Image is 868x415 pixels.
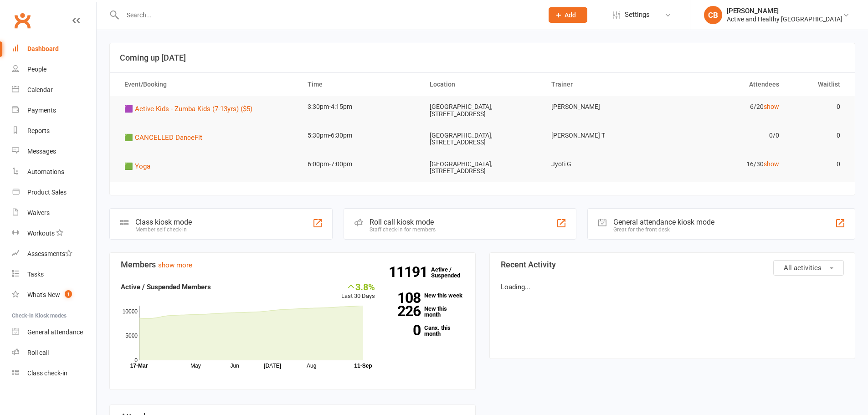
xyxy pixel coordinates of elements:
[12,182,96,203] a: Product Sales
[12,59,96,80] a: People
[389,265,431,279] strong: 11191
[124,103,259,114] button: 🟪 Active Kids - Zumba Kids (7-13yrs) ($5)
[116,73,299,96] th: Event/Booking
[773,260,844,276] button: All activities
[389,291,421,305] strong: 108
[135,226,192,233] div: Member self check-in
[543,154,665,175] td: Jyoti G
[565,11,576,19] span: Add
[120,9,537,21] input: Search...
[543,96,665,118] td: [PERSON_NAME]
[27,168,64,175] div: Automations
[501,260,844,269] h3: Recent Activity
[27,86,53,93] div: Calendar
[613,226,714,233] div: Great for the front desk
[299,125,421,146] td: 5:30pm-6:30pm
[665,96,787,118] td: 6/20
[625,5,650,25] span: Settings
[431,260,471,285] a: 11191Active / Suspended
[27,369,67,377] div: Class check-in
[27,291,60,298] div: What's New
[787,154,848,175] td: 0
[421,96,544,125] td: [GEOGRAPHIC_DATA], [STREET_ADDRESS]
[341,282,375,292] div: 3.8%
[27,148,56,155] div: Messages
[299,154,421,175] td: 6:00pm-7:00pm
[27,230,55,237] div: Workouts
[12,244,96,264] a: Assessments
[27,107,56,114] div: Payments
[784,264,822,272] span: All activities
[370,226,436,233] div: Staff check-in for members
[787,96,848,118] td: 0
[27,127,50,134] div: Reports
[665,125,787,146] td: 0/0
[787,125,848,146] td: 0
[124,105,252,113] span: 🟪 Active Kids - Zumba Kids (7-13yrs) ($5)
[12,203,96,223] a: Waivers
[727,7,842,15] div: [PERSON_NAME]
[421,73,544,96] th: Location
[158,261,192,269] a: show more
[12,100,96,121] a: Payments
[27,328,83,336] div: General attendance
[121,260,464,269] h3: Members
[764,160,779,168] a: show
[389,292,464,298] a: 108New this week
[124,161,157,172] button: 🟩 Yoga
[27,250,72,257] div: Assessments
[124,132,209,143] button: 🟩 CANCELLED DanceFit
[421,125,544,154] td: [GEOGRAPHIC_DATA], [STREET_ADDRESS]
[299,96,421,118] td: 3:30pm-4:15pm
[11,9,34,32] a: Clubworx
[12,363,96,384] a: Class kiosk mode
[27,189,67,196] div: Product Sales
[341,282,375,301] div: Last 30 Days
[12,80,96,100] a: Calendar
[27,45,59,52] div: Dashboard
[27,349,49,356] div: Roll call
[421,154,544,182] td: [GEOGRAPHIC_DATA], [STREET_ADDRESS]
[389,323,421,337] strong: 0
[549,7,587,23] button: Add
[665,154,787,175] td: 16/30
[12,322,96,343] a: General attendance kiosk mode
[501,282,844,292] p: Loading...
[12,285,96,305] a: What's New1
[389,325,464,337] a: 0Canx. this month
[543,73,665,96] th: Trainer
[370,218,436,226] div: Roll call kiosk mode
[124,133,202,142] span: 🟩 CANCELLED DanceFit
[135,218,192,226] div: Class kiosk mode
[389,306,464,318] a: 226New this month
[543,125,665,146] td: [PERSON_NAME] T
[665,73,787,96] th: Attendees
[299,73,421,96] th: Time
[12,39,96,59] a: Dashboard
[124,162,150,170] span: 🟩 Yoga
[12,223,96,244] a: Workouts
[12,162,96,182] a: Automations
[704,6,722,24] div: CB
[787,73,848,96] th: Waitlist
[727,15,842,23] div: Active and Healthy [GEOGRAPHIC_DATA]
[27,271,44,278] div: Tasks
[389,304,421,318] strong: 226
[613,218,714,226] div: General attendance kiosk mode
[120,53,845,62] h3: Coming up [DATE]
[764,103,779,110] a: show
[12,264,96,285] a: Tasks
[27,66,46,73] div: People
[12,121,96,141] a: Reports
[12,141,96,162] a: Messages
[65,290,72,298] span: 1
[27,209,50,216] div: Waivers
[121,283,211,291] strong: Active / Suspended Members
[12,343,96,363] a: Roll call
